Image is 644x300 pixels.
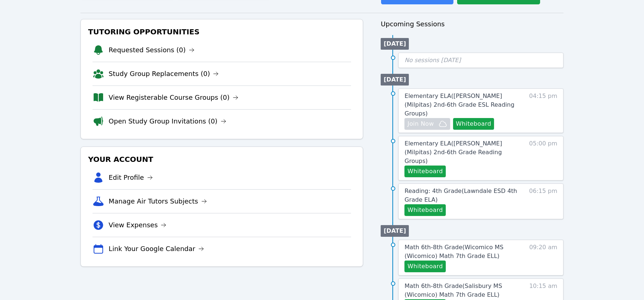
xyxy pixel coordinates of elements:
[404,166,446,177] button: Whiteboard
[381,19,564,29] h3: Upcoming Sessions
[404,243,519,261] a: Math 6th-8th Grade(Wicomico MS (Wicomico) Math 7th Grade ELL)
[407,119,434,128] span: Join Now
[404,204,446,216] button: Whiteboard
[109,116,226,126] a: Open Study Group Invitations (0)
[404,140,502,164] span: Elementary ELA ( [PERSON_NAME] (Milpitas) 2nd-6th Grade Reading Groups )
[404,92,519,118] a: Elementary ELA([PERSON_NAME] (Milpitas) 2nd-6th Grade ESL Reading Groups)
[404,282,519,299] a: Math 6th-8th Grade(Salisbury MS (Wicomico) Math 7th Grade ELL)
[109,45,195,55] a: Requested Sessions (0)
[404,187,517,203] span: Reading: 4th Grade ( Lawndale ESD 4th Grade ELA )
[404,282,502,298] span: Math 6th-8th Grade ( Salisbury MS (Wicomico) Math 7th Grade ELL )
[404,244,503,259] span: Math 6th-8th Grade ( Wicomico MS (Wicomico) Math 7th Grade ELL )
[381,74,409,86] li: [DATE]
[109,172,153,183] a: Edit Profile
[404,187,519,204] a: Reading: 4th Grade(Lawndale ESD 4th Grade ELA)
[404,139,519,166] a: Elementary ELA([PERSON_NAME] (Milpitas) 2nd-6th Grade Reading Groups)
[109,69,219,79] a: Study Group Replacements (0)
[109,220,166,230] a: View Expenses
[404,57,461,64] span: No sessions [DATE]
[109,92,238,103] a: View Registerable Course Groups (0)
[529,187,557,216] span: 06:15 pm
[453,118,494,130] button: Whiteboard
[529,243,557,272] span: 09:20 am
[87,25,357,38] h3: Tutoring Opportunities
[381,38,409,50] li: [DATE]
[529,139,557,177] span: 05:00 pm
[529,92,557,130] span: 04:15 pm
[404,118,450,130] button: Join Now
[109,196,207,206] a: Manage Air Tutors Subjects
[87,153,357,166] h3: Your Account
[404,92,514,117] span: Elementary ELA ( [PERSON_NAME] (Milpitas) 2nd-6th Grade ESL Reading Groups )
[381,225,409,237] li: [DATE]
[109,244,204,254] a: Link Your Google Calendar
[404,261,446,272] button: Whiteboard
